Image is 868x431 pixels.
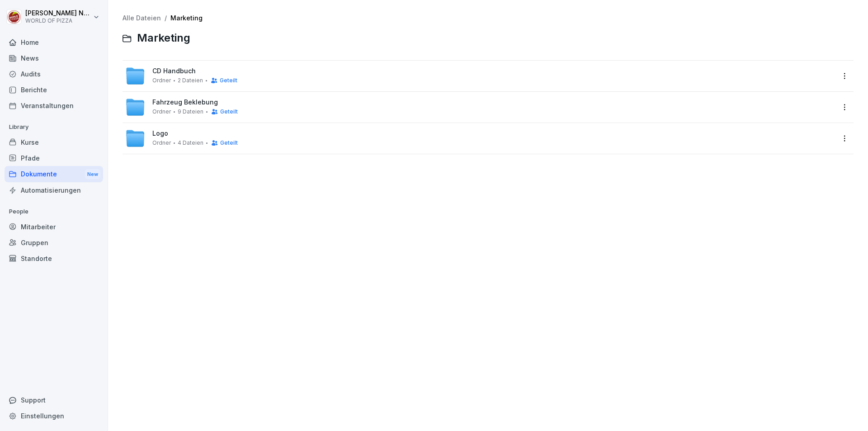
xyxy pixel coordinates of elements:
span: CD Handbuch [152,67,196,75]
a: CD HandbuchOrdner2 DateienGeteilt [125,66,835,86]
div: Dokumente [5,166,103,183]
a: News [5,50,103,66]
div: Support [5,392,103,408]
a: LogoOrdner4 DateienGeteilt [125,128,835,148]
a: Standorte [5,251,103,266]
a: Marketing [170,14,203,22]
a: Veranstaltungen [5,98,103,114]
p: [PERSON_NAME] Natusch [25,9,91,17]
a: Automatisierungen [5,182,103,198]
a: Mitarbeiter [5,219,103,235]
span: Geteilt [220,140,238,146]
div: New [85,169,100,180]
p: People [5,204,103,219]
span: 9 Dateien [178,109,203,115]
a: Gruppen [5,235,103,251]
span: Ordner [152,140,171,146]
span: / [165,14,167,22]
span: Marketing [137,32,190,45]
span: 2 Dateien [178,77,203,84]
a: Einstellungen [5,408,103,424]
a: Home [5,34,103,50]
a: DokumenteNew [5,166,103,183]
p: WORLD OF PIZZA [25,18,91,24]
span: Geteilt [220,109,238,115]
span: Logo [152,130,168,137]
a: Fahrzeug BeklebungOrdner9 DateienGeteilt [125,97,835,117]
a: Alle Dateien [123,14,161,22]
a: Audits [5,66,103,82]
p: Library [5,120,103,134]
span: 4 Dateien [178,140,203,146]
span: Fahrzeug Beklebung [152,99,218,106]
a: Berichte [5,82,103,98]
a: Kurse [5,134,103,150]
a: Pfade [5,150,103,166]
span: Ordner [152,77,171,84]
span: Ordner [152,109,171,115]
span: Geteilt [220,77,237,84]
